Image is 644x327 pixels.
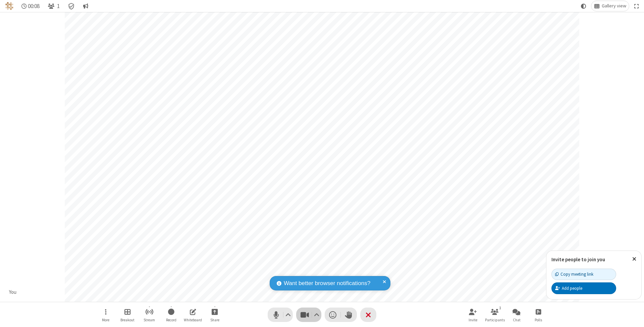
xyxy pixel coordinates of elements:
button: Add people [551,282,616,294]
span: 1 [57,3,60,9]
div: Meeting details Encryption enabled [65,1,78,11]
span: Chat [513,318,521,322]
button: Video setting [312,308,321,322]
img: QA Selenium DO NOT DELETE OR CHANGE [5,2,13,10]
button: Fullscreen [632,1,642,11]
span: Stream [144,318,155,322]
label: Invite people to join you [551,256,605,263]
span: Record [166,318,176,322]
span: Want better browser notifications? [284,279,370,288]
button: Open menu [96,305,116,324]
button: Manage Breakout Rooms [117,305,138,324]
span: Gallery view [602,3,626,9]
span: Polls [535,318,542,322]
button: Invite participants (⌘+Shift+I) [463,305,483,324]
button: Stop video (⌘+Shift+V) [296,308,321,322]
button: Open poll [528,305,548,324]
button: Start streaming [139,305,159,324]
button: Open shared whiteboard [183,305,203,324]
div: Copy meeting link [555,271,593,277]
span: Breakout [120,318,135,322]
button: Raise hand [341,308,357,322]
span: 00:08 [28,3,40,9]
button: Copy meeting link [551,269,616,280]
button: Start sharing [205,305,225,324]
button: Audio settings [284,308,293,322]
button: Conversation [80,1,91,11]
button: Open participant list [45,1,62,11]
div: 1 [497,305,503,311]
button: Open participant list [485,305,505,324]
button: Start recording [161,305,181,324]
div: Timer [19,1,43,11]
button: Change layout [591,1,629,11]
span: More [102,318,109,322]
span: Share [210,318,219,322]
button: End or leave meeting [360,308,376,322]
button: Open chat [506,305,527,324]
span: Whiteboard [184,318,202,322]
span: Participants [485,318,505,322]
div: You [7,288,19,296]
button: Mute (⌘+Shift+A) [268,308,293,322]
button: Close popover [627,251,641,267]
span: Invite [469,318,477,322]
button: Using system theme [578,1,589,11]
button: Send a reaction [325,308,341,322]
